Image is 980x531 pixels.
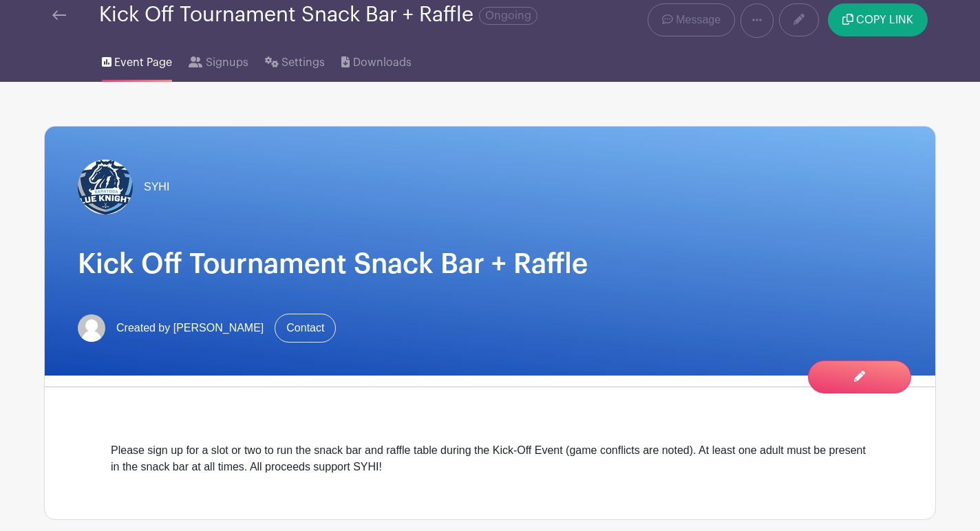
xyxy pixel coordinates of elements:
[275,314,336,343] a: Contact
[52,10,66,20] img: back-arrow-29a5d9b10d5bd6ae65dc969a981735edf675c4d7a1fe02e03b50dbd4ba3cdb55.svg
[353,54,412,71] span: Downloads
[144,179,169,195] span: SYHI
[102,38,172,82] a: Event Page
[206,54,248,71] span: Signups
[828,3,928,36] button: COPY LINK
[78,160,133,215] img: SYHI%20Logo_GOOD.jpeg
[189,38,248,82] a: Signups
[479,7,537,25] span: Ongoing
[78,314,105,342] img: default-ce2991bfa6775e67f084385cd625a349d9dcbb7a52a09fb2fda1e96e2d18dcdb.png
[648,3,735,36] a: Message
[281,54,325,71] span: Settings
[111,442,869,475] div: Please sign up for a slot or two to run the snack bar and raffle table during the Kick-Off Event ...
[856,14,913,25] span: COPY LINK
[116,320,264,336] span: Created by [PERSON_NAME]
[341,38,411,82] a: Downloads
[78,248,902,281] h1: Kick Off Tournament Snack Bar + Raffle
[676,12,721,28] span: Message
[99,3,537,26] div: Kick Off Tournament Snack Bar + Raffle
[265,38,325,82] a: Settings
[114,54,172,71] span: Event Page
